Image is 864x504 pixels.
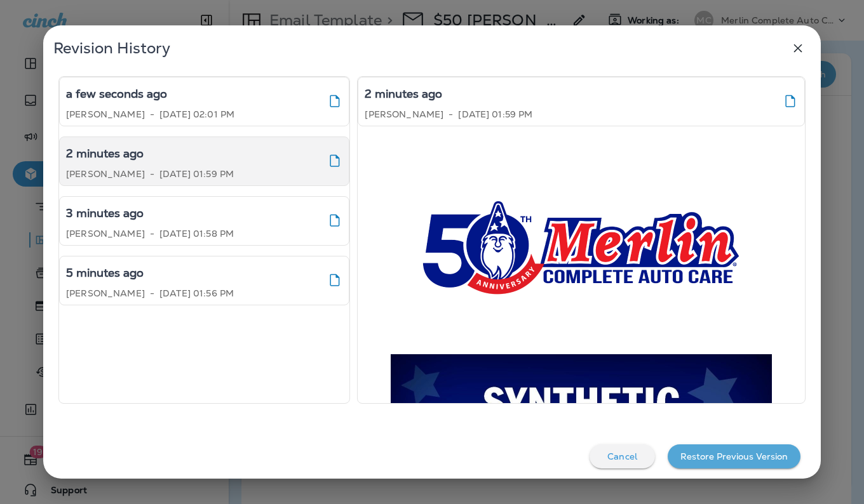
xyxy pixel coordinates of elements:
img: Merlin-50th-With-Dark-Logo.png [391,152,772,343]
p: - [449,109,453,119]
p: - [150,288,154,298]
p: [DATE] 02:01 PM [159,109,234,119]
p: Cancel [607,451,637,461]
h5: 2 minutes ago [365,84,442,104]
p: [DATE] 01:59 PM [159,169,234,179]
p: [PERSON_NAME] [66,169,145,179]
p: - [150,229,154,239]
h5: 5 minutes ago [66,263,144,283]
p: [PERSON_NAME] [66,229,145,239]
p: [PERSON_NAME] [66,109,145,119]
h5: a few seconds ago [66,84,167,104]
p: - [150,169,154,179]
span: Revision History [53,39,170,58]
h5: 2 minutes ago [66,143,144,164]
h5: 3 minutes ago [66,203,144,223]
p: [DATE] 01:59 PM [458,109,532,119]
p: [DATE] 01:56 PM [159,288,234,298]
button: Restore Previous Version [668,444,800,468]
p: [DATE] 01:58 PM [159,229,234,239]
p: [PERSON_NAME] [66,288,145,298]
p: [PERSON_NAME] [365,109,443,119]
p: - [150,109,154,119]
button: Cancel [590,444,655,468]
